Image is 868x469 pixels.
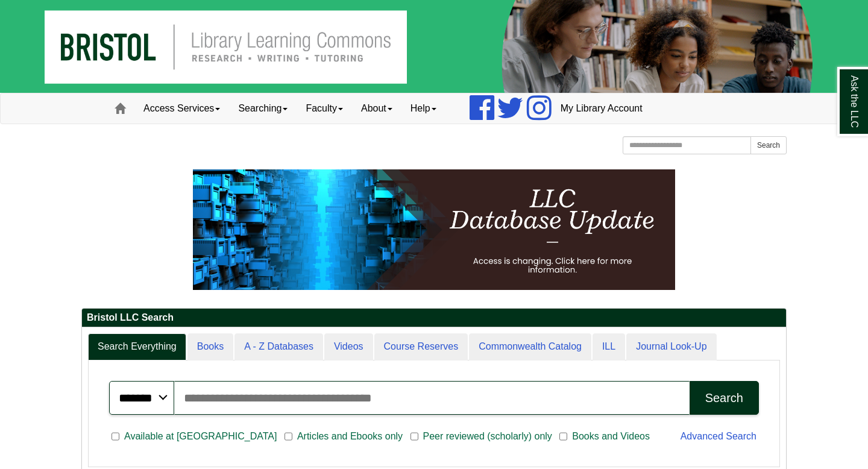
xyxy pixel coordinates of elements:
div: Search [705,391,743,405]
a: Journal Look-Up [626,333,716,360]
input: Peer reviewed (scholarly) only [410,431,418,442]
span: Articles and Ebooks only [292,429,407,444]
a: Videos [324,333,373,360]
input: Available at [GEOGRAPHIC_DATA] [112,431,119,442]
a: Searching [229,93,297,124]
a: My Library Account [552,93,652,124]
h2: Bristol LLC Search [82,309,786,327]
a: Faculty [297,93,352,124]
a: Advanced Search [681,431,756,441]
button: Search [750,136,787,154]
a: Books [187,333,233,360]
a: Course Reserves [374,333,468,360]
input: Books and Videos [559,431,567,442]
span: Available at [GEOGRAPHIC_DATA] [119,429,281,444]
a: Help [401,93,445,124]
a: Search Everything [88,333,186,360]
img: HTML tutorial [193,169,675,290]
span: Peer reviewed (scholarly) only [418,429,557,444]
a: A - Z Databases [234,333,323,360]
a: Commonwealth Catalog [469,333,591,360]
a: About [352,93,401,124]
span: Books and Videos [567,429,655,444]
input: Articles and Ebooks only [285,431,292,442]
a: ILL [593,333,625,360]
button: Search [690,381,759,415]
a: Access Services [134,93,229,124]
